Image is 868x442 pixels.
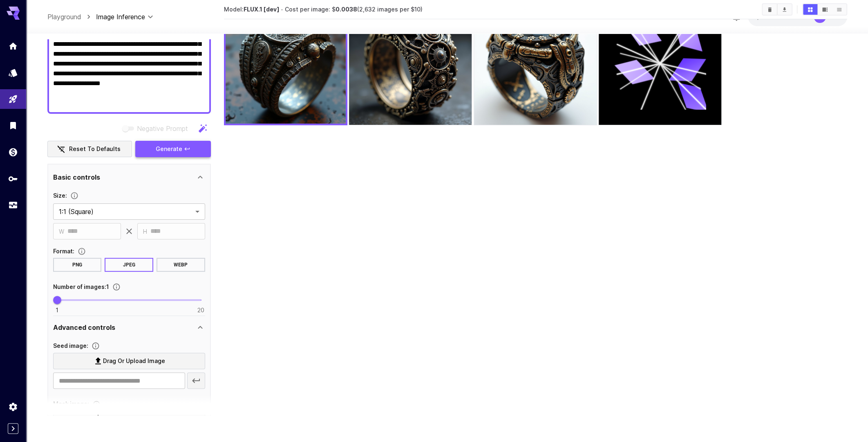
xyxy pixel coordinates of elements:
div: Basic controls [53,167,205,187]
span: Number of images : 1 [53,283,109,290]
p: Basic controls [53,172,100,182]
span: $18.60 [756,14,778,20]
span: 1:1 (Square) [59,207,192,216]
img: 2Q== [349,2,472,125]
div: Wallet [8,147,18,157]
button: Expand sidebar [8,423,18,434]
button: Generate [135,141,210,158]
span: 20 [197,306,204,314]
a: Playground [47,12,81,22]
img: 2Q== [474,2,597,125]
button: PNG [53,258,102,272]
span: W [59,227,64,236]
span: Generate [156,144,182,154]
span: Model: [224,6,280,13]
label: Drag or upload image [53,353,205,370]
span: Size : [53,192,67,199]
div: Models [8,68,18,78]
b: FLUX.1 [dev] [244,6,280,13]
span: Negative prompts are not compatible with the selected model. [121,123,195,133]
p: · [281,5,283,14]
div: Clear ImagesDownload All [762,3,792,16]
span: Format : [53,248,74,255]
div: Show images in grid viewShow images in video viewShow images in list view [802,3,847,16]
button: WEBP [157,258,205,272]
button: Adjust the dimensions of the generated image by specifying its width and height in pixels, or sel... [67,192,82,200]
img: 2Q== [226,3,346,124]
button: Show images in grid view [803,4,817,15]
span: Drag or upload image [103,356,165,366]
span: Cost per image: $ (2,632 images per $10) [285,6,423,13]
div: Advanced controls [53,318,205,337]
button: Reset to defaults [47,141,132,158]
div: Usage [8,200,18,210]
b: 0.0038 [336,6,357,13]
button: Show images in video view [818,4,832,15]
button: Show images in list view [832,4,846,15]
div: Settings [8,401,18,412]
button: Clear Images [763,4,777,15]
button: Choose the file format for the output image. [74,247,89,255]
span: 1 [56,306,58,314]
button: Specify how many images to generate in a single request. Each image generation will be charged se... [109,283,124,291]
div: Playground [8,94,18,104]
nav: breadcrumb [47,12,96,22]
span: Image Inference [96,12,145,22]
span: Negative Prompt [137,124,188,133]
div: Library [8,120,18,131]
div: Home [8,41,18,51]
div: API Keys [8,174,18,184]
button: Upload a reference image to guide the result. This is needed for Image-to-Image or Inpainting. Su... [88,342,103,350]
span: Seed image : [53,342,88,349]
span: H [143,227,147,236]
p: Advanced controls [53,322,115,332]
span: credits left [778,14,807,20]
button: JPEG [105,258,153,272]
button: Download All [777,4,792,15]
